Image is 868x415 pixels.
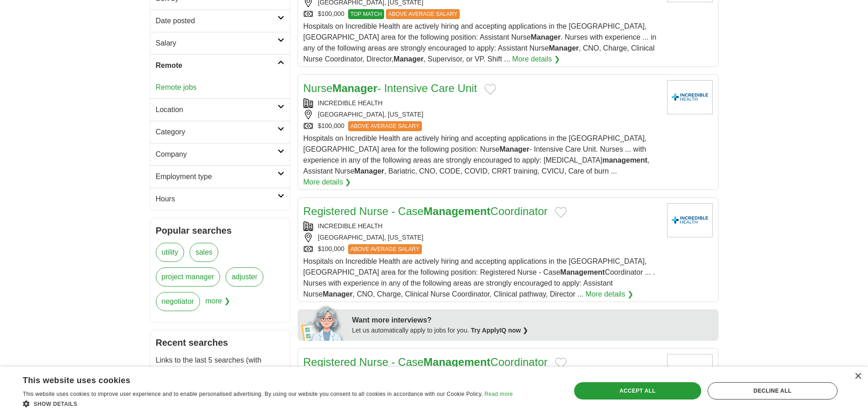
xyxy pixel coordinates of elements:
[667,80,713,114] img: Company logo
[156,127,277,138] h2: Category
[348,9,384,19] span: TOP MATCH
[303,244,660,254] div: $100,000
[303,121,660,131] div: $100,000
[484,391,513,397] a: Read more, opens a new window
[531,33,561,41] strong: Manager
[156,224,284,237] h2: Popular searches
[34,401,77,407] span: Show details
[150,188,290,210] a: Hours
[424,205,491,217] strong: Management
[303,98,660,108] div: INCREDIBLE HEALTH
[708,382,837,400] div: Decline all
[348,244,422,254] span: ABOVE AVERAGE SALARY
[303,134,650,175] span: Hospitals on Incredible Health are actively hiring and accepting applications in the [GEOGRAPHIC_...
[667,203,713,237] img: Company logo
[150,121,290,143] a: Category
[555,358,567,369] button: Add to favorite jobs
[354,167,385,175] strong: Manager
[323,290,353,298] strong: Manager
[226,267,263,287] a: adjuster
[156,149,277,160] h2: Company
[303,205,548,217] a: Registered Nurse - CaseManagementCoordinator
[555,207,567,218] button: Add to favorite jobs
[303,110,660,119] div: [GEOGRAPHIC_DATA], [US_STATE]
[205,292,230,317] span: more ❯
[667,354,713,388] img: Company logo
[303,221,660,231] div: INCREDIBLE HEALTH
[586,289,633,300] a: More details ❯
[150,165,290,188] a: Employment type
[303,82,478,94] a: NurseManager- Intensive Care Unit
[156,355,284,388] p: Links to the last 5 searches (with results) that you've made will be displayed here.
[23,399,513,408] div: Show details
[150,98,290,121] a: Location
[549,44,579,52] strong: Manager
[854,373,861,380] div: Close
[301,304,345,341] img: apply-iq-scientist.png
[303,9,660,19] div: $100,000
[23,391,483,397] span: This website uses cookies to improve user experience and to enable personalised advertising. By u...
[560,268,605,276] strong: Management
[574,382,701,400] div: Accept all
[303,22,657,63] span: Hospitals on Incredible Health are actively hiring and accepting applications in the [GEOGRAPHIC_...
[23,372,490,386] div: This website uses cookies
[156,38,277,49] h2: Salary
[602,156,647,164] strong: management
[156,292,200,311] a: negotiator
[156,243,184,262] a: utility
[303,257,655,298] span: Hospitals on Incredible Health are actively hiring and accepting applications in the [GEOGRAPHIC_...
[156,194,277,205] h2: Hours
[156,83,197,91] a: Remote jobs
[386,9,460,19] span: ABOVE AVERAGE SALARY
[352,315,713,326] div: Want more interviews?
[190,243,218,262] a: sales
[150,32,290,54] a: Salary
[156,336,284,349] h2: Recent searches
[348,121,422,131] span: ABOVE AVERAGE SALARY
[156,15,277,26] h2: Date posted
[156,60,277,71] h2: Remote
[156,267,221,287] a: project manager
[303,356,548,368] a: Registered Nurse - CaseManagementCoordinator
[303,233,660,242] div: [GEOGRAPHIC_DATA], [US_STATE]
[512,54,560,65] a: More details ❯
[471,327,528,334] a: Try ApplyIQ now ❯
[303,177,351,188] a: More details ❯
[150,143,290,165] a: Company
[333,82,378,94] strong: Manager
[499,145,529,153] strong: Manager
[156,104,277,115] h2: Location
[352,326,713,335] div: Let us automatically apply to jobs for you.
[150,54,290,77] a: Remote
[156,171,277,182] h2: Employment type
[150,10,290,32] a: Date posted
[484,84,496,95] button: Add to favorite jobs
[424,356,491,368] strong: Management
[394,55,424,63] strong: Manager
